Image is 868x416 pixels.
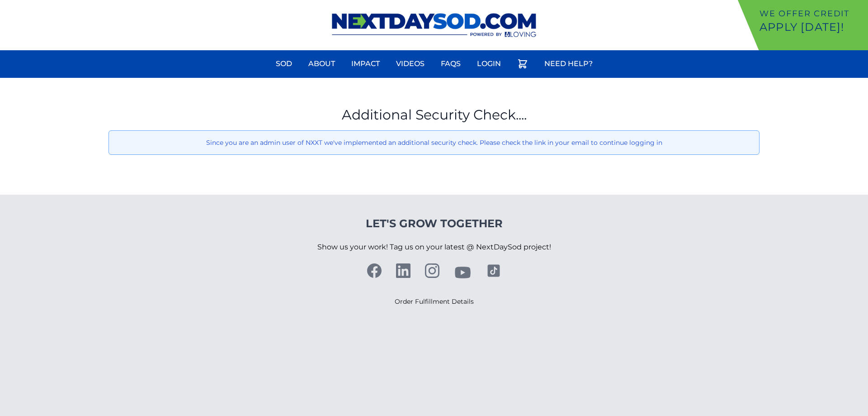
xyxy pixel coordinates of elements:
p: Apply [DATE]! [759,20,864,34]
p: Since you are an admin user of NXXT we've implemented an additional security check. Please check ... [116,138,752,147]
h1: Additional Security Check.... [108,107,759,123]
p: Show us your work! Tag us on your latest @ NextDaySod project! [317,231,551,263]
h4: Let's Grow Together [317,216,551,231]
a: Need Help? [539,53,598,75]
a: Videos [391,53,430,75]
a: FAQs [435,53,466,75]
a: Login [472,53,506,75]
a: Impact [346,53,385,75]
a: About [303,53,340,75]
a: Sod [270,53,297,75]
p: We offer Credit [759,7,864,20]
a: Order Fulfillment Details [395,297,474,306]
